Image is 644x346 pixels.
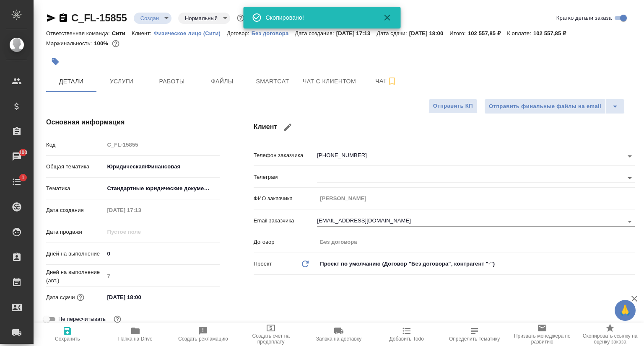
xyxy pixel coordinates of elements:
p: Дата сдачи [46,293,75,302]
p: [DATE] 18:00 [409,30,450,36]
button: Нормальный [182,15,220,22]
span: Не пересчитывать [58,315,106,323]
button: Open [624,216,636,227]
p: 102 557,85 ₽ [533,30,572,36]
span: Услуги [101,76,142,87]
p: Тематика [46,184,104,193]
p: Договор: [227,30,252,36]
a: C_FL-15855 [71,12,127,23]
span: Папка на Drive [118,336,153,342]
button: Если добавить услуги и заполнить их объемом, то дата рассчитается автоматически [75,292,86,303]
p: Дней на выполнение (авт.) [46,268,104,285]
div: Проект по умолчанию (Договор "Без договора", контрагент "-") [317,257,635,271]
p: Дата создания: [295,30,336,36]
p: Итого: [449,30,467,36]
p: Без договора [252,30,295,36]
span: Чат [366,76,406,86]
span: Определить тематику [449,336,500,342]
button: Создать счет на предоплату [237,323,305,346]
p: Клиент: [132,30,153,36]
span: Создать рекламацию [178,336,228,342]
input: Пустое поле [104,139,220,151]
button: Папка на Drive [101,323,169,346]
p: 102 557,85 ₽ [468,30,507,36]
svg: Подписаться [387,76,397,86]
p: Общая тематика [46,163,104,171]
button: Добавить Todo [373,323,441,346]
button: Включи, если не хочешь, чтобы указанная дата сдачи изменилась после переставления заказа в 'Подтв... [112,314,123,325]
p: Дата создания [46,206,104,214]
input: Пустое поле [317,192,635,204]
button: Доп статусы указывают на важность/срочность заказа [235,13,246,23]
p: Договор [254,238,317,246]
input: ✎ Введи что-нибудь [104,291,177,303]
span: Чат с клиентом [303,76,356,87]
p: Ответственная команда: [46,30,112,36]
input: Пустое поле [104,226,177,238]
button: Создать рекламацию [169,323,237,346]
p: К оплате: [507,30,533,36]
button: Определить тематику [441,323,509,346]
p: Код [46,141,104,149]
h4: Основная информация [46,117,220,127]
button: Скопировать ссылку для ЯМессенджера [46,13,56,23]
button: Скопировать ссылку [58,13,68,23]
button: 🙏 [615,300,636,321]
p: Маржинальность: [46,40,94,46]
p: Физическое лицо (Сити) [153,30,227,36]
span: Кратко детали заказа [556,14,612,22]
span: Заявка на доставку [316,336,361,342]
div: split button [484,99,625,114]
button: Open [624,150,636,162]
button: Отправить финальные файлы на email [484,99,606,114]
span: 1 [16,173,29,182]
a: 100 [2,146,31,167]
button: Open [624,172,636,184]
input: ✎ Введи что-нибудь [104,248,220,260]
button: Отправить КП [428,99,478,114]
span: Добавить Todo [390,336,424,342]
span: Отправить КП [433,101,473,111]
button: Призвать менеджера по развитию [508,323,576,346]
span: Призвать менеджера по развитию [513,333,571,345]
input: Пустое поле [317,236,635,248]
span: 100 [14,148,33,157]
p: Дата сдачи: [377,30,409,36]
span: Сохранить [55,336,80,342]
span: Детали [51,76,91,87]
span: Smartcat [252,76,293,87]
div: Стандартные юридические документы, договоры, уставы [104,181,220,196]
a: 1 [2,171,31,192]
span: Скопировать ссылку на оценку заказа [581,333,639,345]
button: Закрыть [377,13,397,23]
span: Работы [152,76,192,87]
button: 0.00 RUB; [110,38,121,49]
span: Отправить финальные файлы на email [489,102,601,111]
input: Пустое поле [104,270,220,282]
p: Дней на выполнение [46,250,104,258]
h4: Клиент [254,117,635,137]
p: Сити [112,30,132,36]
a: Без договора [252,29,295,36]
div: Создан [178,13,230,24]
span: 🙏 [618,302,632,319]
div: Создан [134,13,171,24]
span: Создать счет на предоплату [242,333,300,345]
p: 100% [94,40,110,46]
p: Телеграм [254,173,317,181]
button: Сохранить [34,323,101,346]
input: Пустое поле [104,204,177,216]
p: Дата продажи [46,228,104,236]
p: ФИО заказчика [254,194,317,203]
button: Создан [138,15,161,22]
p: [DATE] 17:13 [336,30,377,36]
button: Скопировать ссылку на оценку заказа [576,323,644,346]
span: Файлы [202,76,242,87]
p: Проект [254,260,272,268]
button: Заявка на доставку [305,323,373,346]
p: Email заказчика [254,217,317,225]
button: Добавить тэг [46,52,65,71]
a: Физическое лицо (Сити) [153,29,227,36]
p: Телефон заказчика [254,151,317,160]
div: Юридическая/Финансовая [104,160,220,174]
